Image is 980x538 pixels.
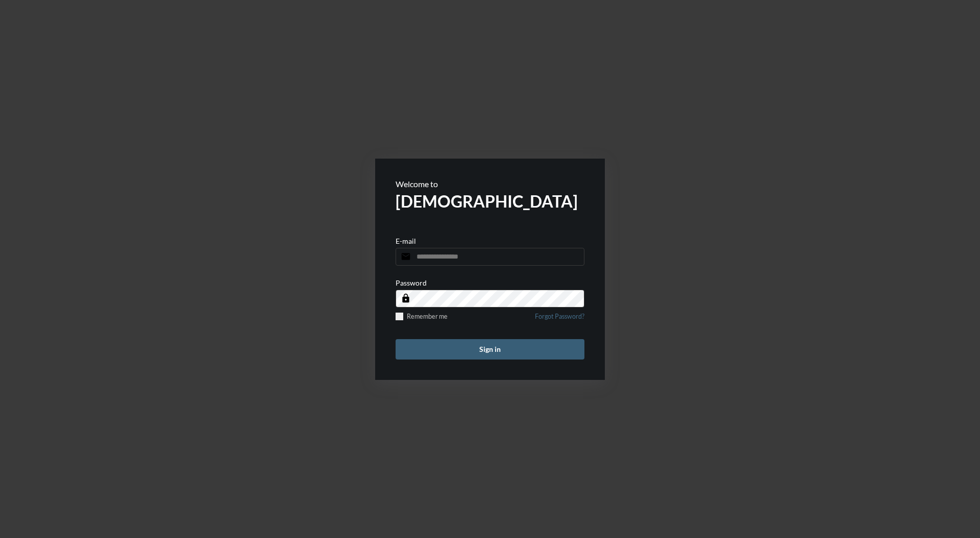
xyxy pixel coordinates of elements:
a: Forgot Password? [535,313,584,326]
p: E-mail [396,237,416,245]
label: Remember me [396,313,448,320]
p: Password [396,278,427,287]
h2: [DEMOGRAPHIC_DATA] [396,191,584,211]
p: Welcome to [396,179,584,189]
button: Sign in [396,339,584,360]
